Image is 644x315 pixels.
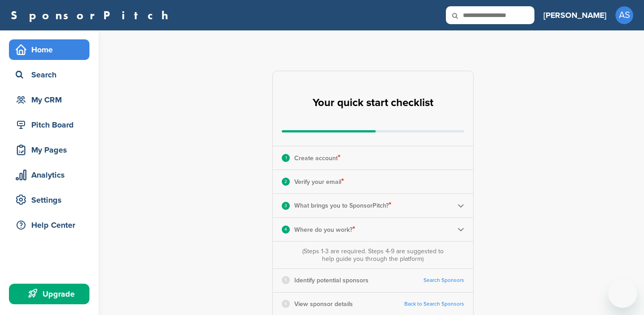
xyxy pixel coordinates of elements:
a: Settings [9,190,89,210]
div: 3 [282,202,290,210]
p: Verify your email [294,176,344,187]
a: Home [9,39,89,60]
div: (Steps 1-3 are required. Steps 4-9 are suggested to help guide you through the platform) [300,247,446,263]
p: View sponsor details [294,298,353,310]
a: Search [9,64,89,85]
div: 2 [282,178,290,186]
a: Pitch Board [9,115,89,135]
div: Analytics [13,167,89,183]
div: Home [13,42,89,58]
a: Search Sponsors [424,277,464,284]
a: My CRM [9,89,89,110]
p: Identify potential sponsors [294,275,369,286]
h3: [PERSON_NAME] [543,9,606,21]
a: Back to Search Sponsors [404,301,464,307]
a: [PERSON_NAME] [543,5,606,25]
div: My CRM [13,92,89,108]
a: SponsorPitch [11,9,174,21]
iframe: Button to launch messaging window [608,279,637,308]
h2: Your quick start checklist [313,93,433,113]
p: What brings you to SponsorPitch? [294,200,391,211]
img: Checklist arrow 2 [458,202,464,209]
p: Create account [294,152,340,164]
a: My Pages [9,140,89,160]
div: 5 [282,276,290,284]
div: Search [13,67,89,83]
div: Help Center [13,217,89,233]
div: Upgrade [13,286,89,302]
div: 6 [282,300,290,308]
a: Upgrade [9,284,89,304]
a: Help Center [9,215,89,235]
div: Settings [13,192,89,208]
img: Checklist arrow 2 [458,226,464,233]
a: Analytics [9,165,89,185]
div: 1 [282,154,290,162]
div: My Pages [13,142,89,158]
div: 4 [282,226,290,234]
p: Where do you work? [294,224,355,235]
div: Pitch Board [13,117,89,133]
span: AS [615,6,633,24]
